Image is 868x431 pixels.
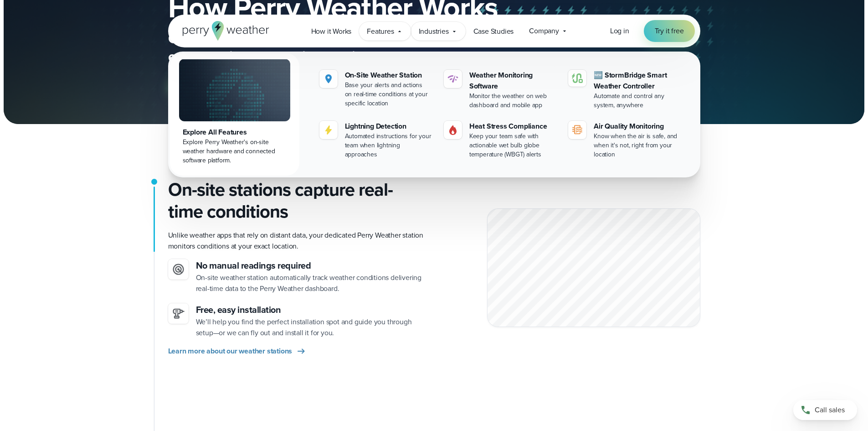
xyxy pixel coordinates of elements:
[183,127,287,138] div: Explore All Features
[793,400,857,420] a: Call sales
[594,132,682,159] div: Know when the air is safe, and when it's not, right from your location
[594,92,682,110] div: Automate and control any system, anywhere
[345,70,433,81] div: On-Site Weather Station
[323,125,334,135] img: lightning-icon.svg
[323,73,334,84] img: perry weather location
[565,117,685,163] a: Air Quality Monitoring Know when the air is safe, and when it's not, right from your location
[303,22,360,41] a: How it Works
[170,53,299,176] a: Explore All Features Explore Perry Weather's on-site weather hardware and connected software plat...
[469,132,557,159] div: Keep your team safe with actionable wet bulb globe temperature (WBGT) alerts
[168,346,307,357] a: Learn more about our weather stations
[316,117,437,163] a: Lightning Detection Automated instructions for your team when lightning approaches
[440,117,561,163] a: perry weather heat Heat Stress Compliance Keep your team safe with actionable wet bulb globe temp...
[447,73,458,84] img: software-icon.svg
[447,125,458,135] img: perry weather heat
[469,70,557,92] div: Weather Monitoring Software
[419,26,449,37] span: Industries
[316,66,437,112] a: perry weather location On-Site Weather Station Base your alerts and actions on real-time conditio...
[594,70,682,92] div: 🆕 StormBridge Smart Weather Controller
[466,22,522,41] a: Case Studies
[572,73,583,83] img: stormbridge-icon-V6.svg
[168,346,293,357] span: Learn more about our weather stations
[440,66,561,114] a: Weather Monitoring Software Monitor the weather on web dashboard and mobile app
[311,26,352,37] span: How it Works
[644,20,695,42] a: Try it free
[594,121,682,132] div: Air Quality Monitoring
[345,81,433,108] div: Base your alerts and actions on real-time conditions at your specific location
[610,26,629,36] a: Log in
[345,121,433,132] div: Lightning Detection
[196,317,427,338] p: We’ll help you find the perfect installation spot and guide you through setup—or we can fly out a...
[196,259,427,272] h3: No manual readings required
[168,29,533,66] p: On-site weather monitoring, automated alerts, and expert guidance— .
[183,138,287,165] div: Explore Perry Weather's on-site weather hardware and connected software platform.
[469,121,557,132] div: Heat Stress Compliance
[168,230,427,252] p: Unlike weather apps that rely on distant data, your dedicated Perry Weather station monitors cond...
[529,26,559,36] span: Company
[572,125,583,135] img: aqi-icon.svg
[196,303,427,317] h3: Free, easy installation
[473,26,514,37] span: Case Studies
[196,272,427,294] p: On-site weather station automatically track weather conditions delivering real-time data to the P...
[469,92,557,110] div: Monitor the weather on web dashboard and mobile app
[168,179,427,223] h2: On-site stations capture real-time conditions
[367,26,394,37] span: Features
[565,66,685,114] a: 🆕 StormBridge Smart Weather Controller Automate and control any system, anywhere
[345,132,433,159] div: Automated instructions for your team when lightning approaches
[655,26,684,36] span: Try it free
[815,405,845,415] span: Call sales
